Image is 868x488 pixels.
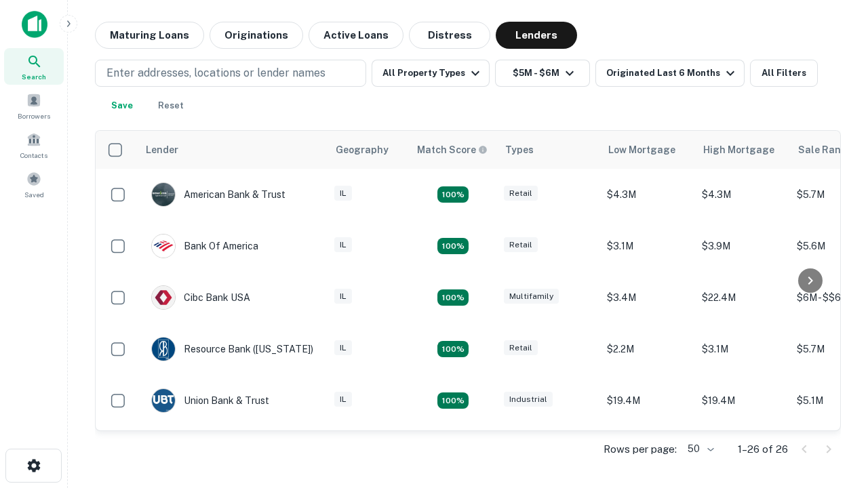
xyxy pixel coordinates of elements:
[151,234,258,258] div: Bank Of America
[152,286,175,309] img: picture
[4,166,64,203] a: Saved
[22,71,46,82] span: Search
[504,340,538,356] div: Retail
[372,60,490,87] button: All Property Types
[336,142,389,158] div: Geography
[504,237,538,253] div: Retail
[24,189,44,200] span: Saved
[100,92,144,119] button: Save your search to get updates of matches that match your search criteria.
[600,375,695,426] td: $19.4M
[328,131,409,169] th: Geography
[4,48,64,85] a: Search
[22,11,47,38] img: capitalize-icon.png
[495,60,590,87] button: $5M - $6M
[682,439,716,459] div: 50
[106,65,325,81] p: Enter addresses, locations or lender names
[437,341,469,357] div: Matching Properties: 4, hasApolloMatch: undefined
[4,87,64,124] a: Borrowers
[151,388,269,413] div: Union Bank & Trust
[95,22,204,49] button: Maturing Loans
[703,142,774,158] div: High Mortgage
[504,392,553,407] div: Industrial
[152,389,175,412] img: picture
[604,441,677,457] p: Rows per page:
[695,323,790,375] td: $3.1M
[750,60,818,87] button: All Filters
[695,169,790,220] td: $4.3M
[600,169,695,220] td: $4.3M
[334,186,352,201] div: IL
[600,131,695,169] th: Low Mortgage
[4,127,64,163] a: Contacts
[600,272,695,323] td: $3.4M
[409,131,497,169] th: Capitalize uses an advanced AI algorithm to match your search with the best lender. The match sco...
[146,142,178,158] div: Lender
[334,340,352,356] div: IL
[800,336,868,401] iframe: Chat Widget
[437,392,469,409] div: Matching Properties: 4, hasApolloMatch: undefined
[695,131,790,169] th: High Mortgage
[151,285,250,310] div: Cibc Bank USA
[152,338,175,361] img: picture
[152,183,175,206] img: picture
[95,60,366,87] button: Enter addresses, locations or lender names
[505,142,534,158] div: Types
[606,65,738,81] div: Originated Last 6 Months
[20,150,47,161] span: Contacts
[497,131,600,169] th: Types
[18,110,50,121] span: Borrowers
[595,60,745,87] button: Originated Last 6 Months
[210,22,303,49] button: Originations
[695,220,790,272] td: $3.9M
[334,392,352,407] div: IL
[695,272,790,323] td: $22.4M
[309,22,403,49] button: Active Loans
[600,220,695,272] td: $3.1M
[695,426,790,478] td: $4M
[334,237,352,253] div: IL
[496,22,577,49] button: Lenders
[608,142,675,158] div: Low Mortgage
[149,92,193,119] button: Reset
[151,182,285,207] div: American Bank & Trust
[138,131,328,169] th: Lender
[437,186,469,203] div: Matching Properties: 7, hasApolloMatch: undefined
[600,426,695,478] td: $4M
[600,323,695,375] td: $2.2M
[695,375,790,426] td: $19.4M
[504,186,538,201] div: Retail
[152,235,175,258] img: picture
[437,289,469,306] div: Matching Properties: 4, hasApolloMatch: undefined
[437,238,469,254] div: Matching Properties: 4, hasApolloMatch: undefined
[417,142,485,157] h6: Match Score
[504,289,559,304] div: Multifamily
[334,289,352,304] div: IL
[151,337,313,361] div: Resource Bank ([US_STATE])
[417,142,488,157] div: Capitalize uses an advanced AI algorithm to match your search with the best lender. The match sco...
[409,22,490,49] button: Distress
[738,441,788,457] p: 1–26 of 26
